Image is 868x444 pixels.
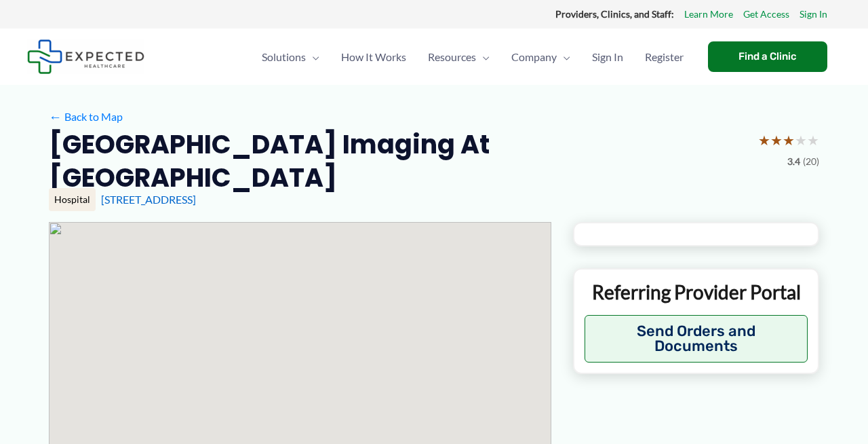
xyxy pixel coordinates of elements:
span: ★ [770,128,783,153]
a: CompanyMenu Toggle [500,33,581,81]
a: Sign In [581,33,634,81]
p: Referring Provider Portal [585,280,808,304]
span: Register [645,33,684,81]
nav: Primary Site Navigation [251,33,694,81]
span: Solutions [262,33,306,81]
span: Menu Toggle [557,33,570,81]
span: ★ [783,128,795,153]
span: Company [511,33,557,81]
a: SolutionsMenu Toggle [251,33,330,81]
span: ★ [758,128,770,153]
a: How It Works [330,33,417,81]
span: Resources [428,33,476,81]
span: ★ [807,128,819,153]
div: Hospital [49,188,96,211]
a: ResourcesMenu Toggle [417,33,500,81]
span: Sign In [592,33,623,81]
button: Send Orders and Documents [585,315,808,363]
strong: Providers, Clinics, and Staff: [555,8,674,20]
span: 3.4 [787,153,800,170]
a: Register [634,33,694,81]
a: [STREET_ADDRESS] [101,193,196,206]
a: ←Back to Map [49,107,123,127]
a: Learn More [684,5,733,23]
span: (20) [803,153,819,170]
a: Sign In [800,5,827,23]
a: Get Access [743,5,789,23]
span: ← [49,110,62,123]
h2: [GEOGRAPHIC_DATA] Imaging at [GEOGRAPHIC_DATA] [49,128,747,195]
span: Menu Toggle [476,33,490,81]
a: Find a Clinic [708,41,827,72]
span: How It Works [341,33,406,81]
span: ★ [795,128,807,153]
span: Menu Toggle [306,33,319,81]
img: Expected Healthcare Logo - side, dark font, small [27,39,144,74]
